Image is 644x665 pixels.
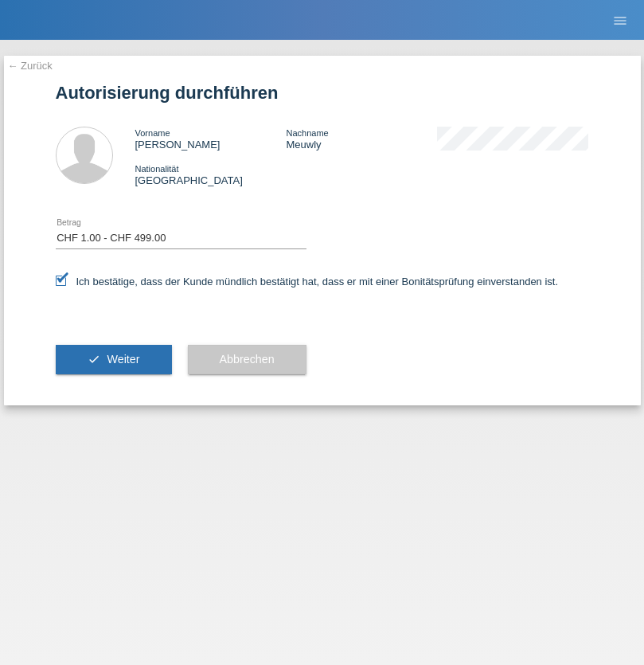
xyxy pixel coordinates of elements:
[604,15,636,25] a: menu
[220,353,275,366] span: Abbrechen
[135,128,170,138] span: Vorname
[286,127,437,151] div: Meuwly
[107,353,139,366] span: Weiter
[56,345,172,375] button: check Weiter
[188,345,306,375] button: Abbrechen
[135,164,179,174] span: Nationalität
[56,83,589,103] h1: Autorisierung durchführen
[135,127,287,151] div: [PERSON_NAME]
[88,353,100,366] i: check
[135,162,287,186] div: [GEOGRAPHIC_DATA]
[56,276,559,288] label: Ich bestätige, dass der Kunde mündlich bestätigt hat, dass er mit einer Bonitätsprüfung einversta...
[8,60,53,72] a: ← Zurück
[286,128,328,138] span: Nachname
[612,13,628,29] i: menu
